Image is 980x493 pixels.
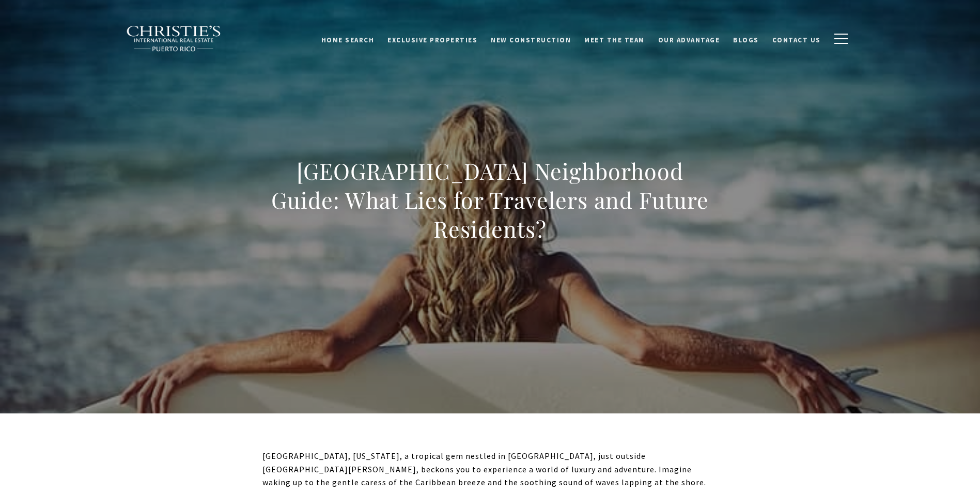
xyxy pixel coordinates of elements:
[491,34,571,42] span: New Construction
[733,34,759,42] span: Blogs
[126,25,222,52] img: Christie's International Real Estate black text logo
[484,28,578,48] a: New Construction
[315,28,381,48] a: Home Search
[262,157,718,243] h1: [GEOGRAPHIC_DATA] Neighborhood Guide: What Lies for Travelers and Future Residents?
[772,34,821,42] span: Contact Us
[381,28,484,48] a: Exclusive Properties
[726,28,766,48] a: Blogs
[578,28,651,48] a: Meet the Team
[387,34,477,42] span: Exclusive Properties
[651,28,727,48] a: Our Advantage
[658,34,720,42] span: Our Advantage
